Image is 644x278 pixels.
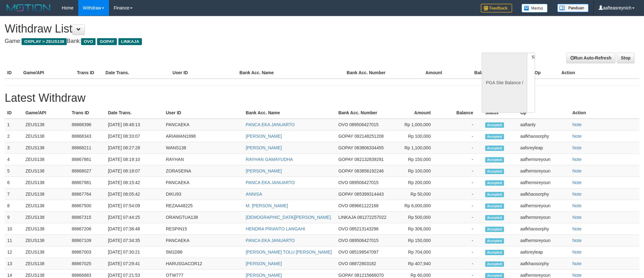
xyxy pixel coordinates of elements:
td: ZEUS138 [23,258,69,270]
a: Note [572,273,582,278]
th: Action [559,67,639,79]
a: [DEMOGRAPHIC_DATA][PERSON_NAME] [246,215,331,220]
td: [DATE] 08:15:42 [106,177,164,188]
th: Balance [451,67,501,79]
th: Trans ID [74,67,103,79]
a: [PERSON_NAME] [246,273,282,278]
img: panduan.png [557,4,589,12]
a: Note [572,215,582,220]
span: GOPAY [338,168,353,173]
td: - [440,177,483,188]
td: 5M1D88 [163,246,243,258]
td: ZEUS138 [23,165,69,177]
td: 1 [5,119,23,131]
a: Note [572,261,582,266]
a: ANNISA [246,192,262,197]
img: Button%20Memo.svg [522,4,548,13]
span: 089506427015 [349,122,378,127]
span: Accepted [485,250,504,255]
td: 88868211 [69,142,106,154]
span: 085399314443 [355,192,384,197]
td: aafkhaosorphy [518,258,570,270]
h1: Withdraw List [5,23,423,35]
td: - [440,200,483,212]
span: OVO [338,180,348,185]
td: ORANGTUA138 [163,212,243,223]
th: User ID [170,67,237,79]
td: ZEUS138 [23,235,69,246]
div: PGA Site Balance / [482,53,527,113]
span: GOPAY [338,192,353,197]
span: LINKAJA [338,215,356,220]
a: RAYHAN GAMAYUDHA [246,157,293,162]
td: aafhemsreyoun [518,212,570,223]
td: 3 [5,142,23,154]
td: 88867206 [69,223,106,235]
td: - [440,212,483,223]
td: aafkhaosorphy [518,188,570,200]
td: RESPIN15 [163,223,243,235]
span: 083856192246 [355,168,384,173]
span: 082148251208 [355,134,384,139]
td: DIKU93 [163,188,243,200]
td: aafhemsreyoun [518,235,570,246]
span: LINKAJA [118,38,142,45]
td: ZEUS138 [23,200,69,212]
a: [PERSON_NAME] TOLU [PERSON_NAME] [246,250,332,255]
td: [DATE] 07:30:21 [106,246,164,258]
th: ID [5,67,21,79]
span: OVO [338,226,348,231]
th: User ID [163,107,243,119]
td: - [440,131,483,142]
td: Rp 407,940 [390,258,440,270]
td: aafsreyleap [518,142,570,154]
td: ARIAWAN1998 [163,131,243,142]
td: [DATE] 08:05:42 [106,188,164,200]
td: - [440,223,483,235]
td: ZEUS138 [23,131,69,142]
td: 4 [5,154,23,165]
td: 7 [5,188,23,200]
span: 08872803182 [349,261,376,266]
td: Rp 200,000 [390,177,440,188]
a: Note [572,134,582,139]
td: Rp 500,000 [390,212,440,223]
td: Rp 100,000 [390,165,440,177]
th: Date Trans. [106,107,164,119]
td: 11 [5,235,23,246]
td: aafhemsreyoun [518,154,570,165]
td: 88867861 [69,154,106,165]
th: Op [532,67,559,79]
span: GOPAY [338,157,353,162]
span: OVO [338,122,348,127]
td: 88867003 [69,246,106,258]
span: 081215666070 [355,273,384,278]
th: Balance [440,107,483,119]
td: Rp 150,000 [390,235,440,246]
td: 88867025 [69,258,106,270]
span: OVO [338,203,348,208]
td: ZEUS138 [23,246,69,258]
span: Accepted [485,227,504,232]
a: [PERSON_NAME] [246,134,282,139]
span: Accepted [485,180,504,186]
td: REZAA48225 [163,200,243,212]
th: Trans ID [69,107,106,119]
a: M. [PERSON_NAME] [246,203,288,208]
span: 083806334455 [355,145,384,150]
td: - [440,165,483,177]
td: PANCAEKA [163,177,243,188]
td: - [440,235,483,246]
a: [PERSON_NAME] [246,168,282,173]
td: PANCAEKA [163,119,243,131]
a: PANCA EKA JANUARTO [246,122,295,127]
th: Bank Acc. Name [237,67,344,79]
td: ZEUS138 [23,119,69,131]
th: ID [5,107,23,119]
td: [DATE] 07:38:48 [106,223,164,235]
a: Note [572,250,582,255]
span: 089506427015 [349,180,378,185]
td: [DATE] 07:29:41 [106,258,164,270]
span: Accepted [485,238,504,244]
span: GOPAY [338,273,353,278]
